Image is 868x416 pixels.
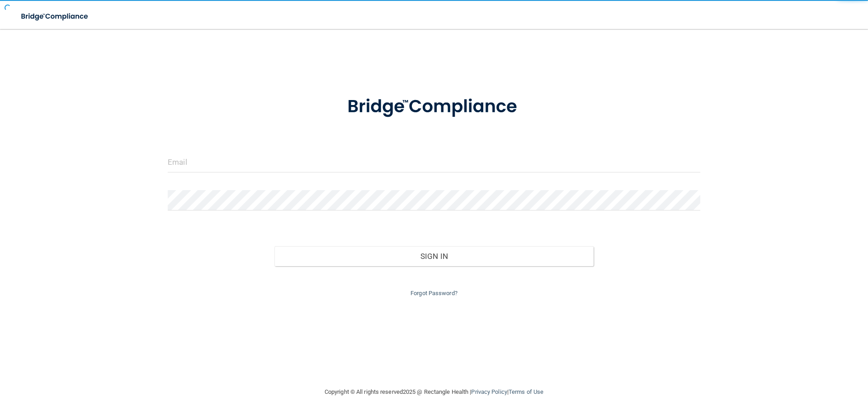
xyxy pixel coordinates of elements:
button: Sign In [274,246,594,266]
a: Privacy Policy [471,388,507,395]
img: bridge_compliance_login_screen.278c3ca4.svg [14,7,97,26]
img: bridge_compliance_login_screen.278c3ca4.svg [329,83,539,130]
input: Email [168,152,700,172]
div: Copyright © All rights reserved 2025 @ Rectangle Health | | [269,378,599,406]
a: Terms of Use [509,388,543,395]
a: Forgot Password? [410,290,458,296]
